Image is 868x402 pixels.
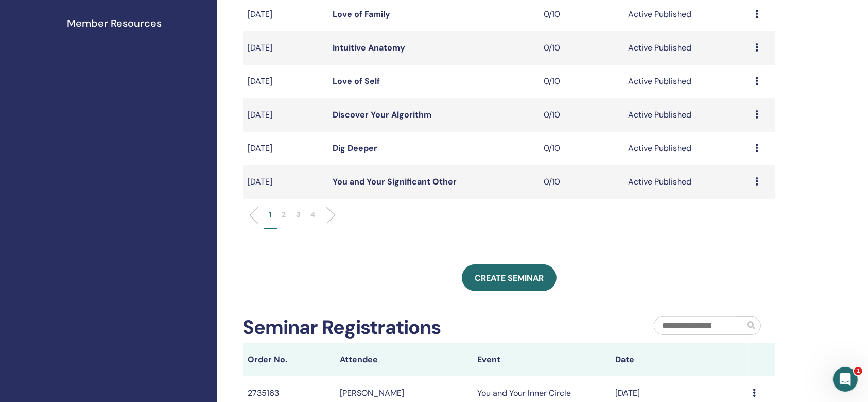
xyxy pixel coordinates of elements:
a: Discover Your Algorithm [333,109,431,120]
a: Love of Family [333,9,390,20]
td: [DATE] [243,31,327,65]
p: 4 [311,209,316,220]
a: Create seminar [462,264,557,291]
p: 1 [269,209,272,220]
a: Dig Deeper [333,143,377,154]
td: Active Published [623,98,750,132]
td: 0/10 [539,98,623,132]
td: 0/10 [539,31,623,65]
a: Intuitive Anatomy [333,42,405,53]
span: 1 [854,367,862,375]
th: Attendee [335,343,473,376]
td: Active Published [623,31,750,65]
td: 0/10 [539,165,623,199]
a: You and Your Significant Other [333,176,457,187]
td: Active Published [623,165,750,199]
span: Member Resources [67,15,162,31]
td: Active Published [623,132,750,165]
p: 3 [297,209,301,220]
td: 0/10 [539,132,623,165]
h2: Seminar Registrations [243,316,441,340]
td: 0/10 [539,65,623,98]
span: Create seminar [475,273,544,283]
th: Order No. [243,343,335,376]
th: Date [610,343,748,376]
td: [DATE] [243,132,327,165]
p: 2 [282,209,286,220]
th: Event [472,343,610,376]
td: Active Published [623,65,750,98]
td: [DATE] [243,65,327,98]
td: [DATE] [243,165,327,199]
td: [DATE] [243,98,327,132]
a: Love of Self [333,76,380,87]
iframe: Intercom live chat [833,367,858,392]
